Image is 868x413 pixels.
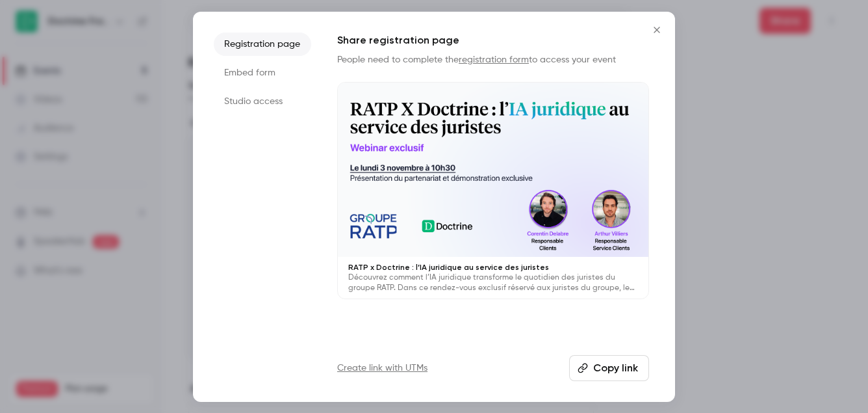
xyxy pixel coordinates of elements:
[337,362,428,375] a: Create link with UTMs
[214,90,311,113] li: Studio access
[214,61,311,85] li: Embed form
[348,273,638,293] p: Découvrez comment l’IA juridique transforme le quotidien des juristes du groupe RATP. Dans ce ren...
[569,355,649,381] button: Copy link
[337,82,649,300] a: RATP x Doctrine : l’IA juridique au service des juristesDécouvrez comment l’IA juridique transfor...
[644,17,670,43] button: Close
[348,262,638,273] p: RATP x Doctrine : l’IA juridique au service des juristes
[214,33,311,56] li: Registration page
[337,53,649,66] p: People need to complete the to access your event
[337,33,649,48] h1: Share registration page
[459,55,529,64] a: registration form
